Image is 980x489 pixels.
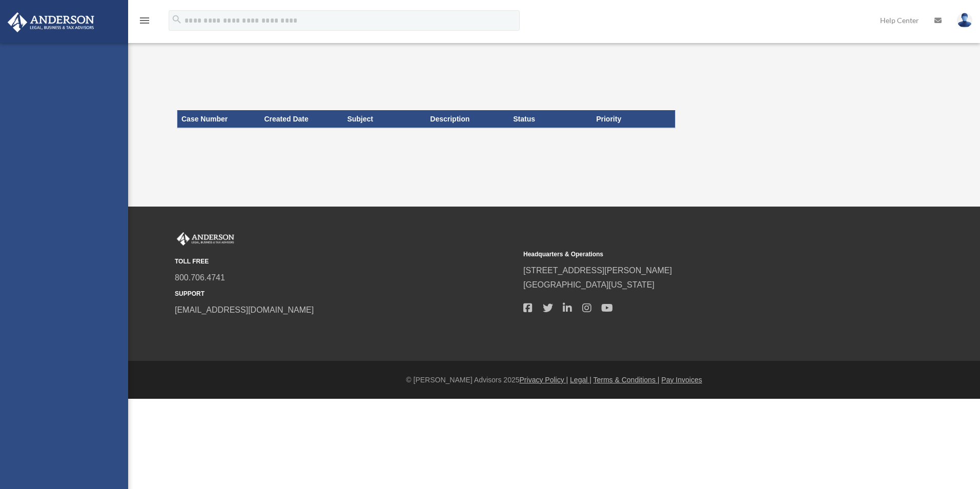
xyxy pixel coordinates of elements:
[175,273,225,282] a: 800.706.4741
[343,110,426,128] th: Subject
[175,256,516,267] small: TOLL FREE
[509,110,592,128] th: Status
[523,280,655,289] a: [GEOGRAPHIC_DATA][US_STATE]
[594,376,660,384] a: Terms & Conditions |
[175,305,314,314] a: [EMAIL_ADDRESS][DOMAIN_NAME]
[592,110,675,128] th: Priority
[177,110,260,128] th: Case Number
[5,12,97,32] img: Anderson Advisors Platinum Portal
[128,374,980,386] div: © [PERSON_NAME] Advisors 2025
[520,376,568,384] a: Privacy Policy |
[570,376,591,384] a: Legal |
[171,14,182,25] i: search
[175,289,516,299] small: SUPPORT
[260,110,343,128] th: Created Date
[138,18,151,27] a: menu
[957,13,972,28] img: User Pic
[138,14,151,27] i: menu
[175,232,236,246] img: Anderson Advisors Platinum Portal
[523,249,865,260] small: Headquarters & Operations
[426,110,509,128] th: Description
[661,376,702,384] a: Pay Invoices
[523,266,672,275] a: [STREET_ADDRESS][PERSON_NAME]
